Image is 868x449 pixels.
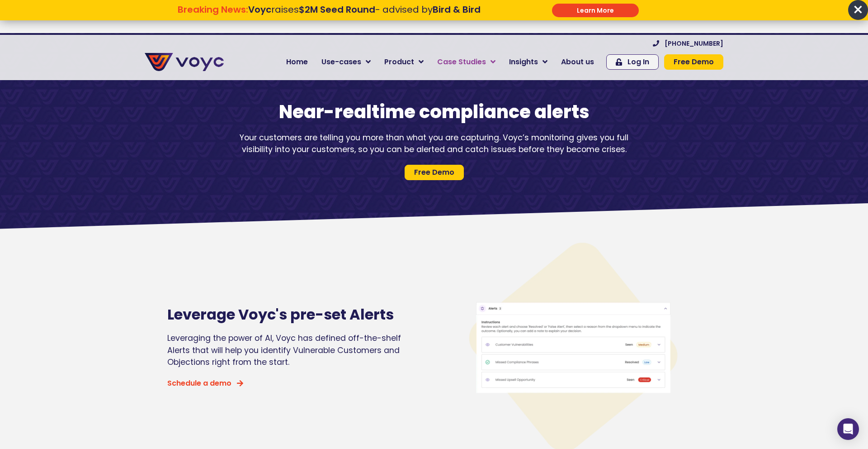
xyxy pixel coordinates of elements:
span: Home [286,57,308,67]
div: Open Intercom Messenger [837,418,859,440]
span: Insights [509,57,538,67]
span: [PHONE_NUMBER] [665,40,723,47]
h2: Leverage Voyc's pre-set Alerts [167,306,407,323]
a: Home [279,53,315,71]
strong: Voyc [248,3,271,16]
strong: $2M Seed Round [299,3,375,16]
a: Free Demo [664,54,723,70]
span: Log In [627,58,649,66]
a: Insights [502,53,554,71]
a: Free Demo [405,165,464,180]
a: Schedule a demo [167,380,243,387]
span: About us [561,57,594,67]
span: raises - advised by [248,3,481,16]
strong: Breaking News: [178,3,248,16]
div: Submit [552,4,639,17]
a: Case Studies [430,53,502,71]
a: Log In [606,54,659,70]
h1: Near-realtime compliance alerts [145,101,723,123]
div: Leveraging the power of AI, Voyc has defined off-the-shelf Alerts that will help you identify Vul... [167,332,407,368]
div: Your customers are telling you more than what you are capturing. Voyc’s monitoring gives you full... [231,132,637,156]
span: Product [384,57,414,67]
img: voyc-full-logo [145,53,224,71]
span: Free Demo [674,58,714,66]
span: Case Studies [437,57,486,67]
span: Free Demo [414,169,454,176]
strong: Bird & Bird [433,3,481,16]
a: Use-cases [315,53,377,71]
div: Breaking News: Voyc raises $2M Seed Round - advised by Bird & Bird [132,4,527,26]
span: Schedule a demo [167,380,231,387]
a: [PHONE_NUMBER] [653,40,723,47]
span: Use-cases [321,57,361,67]
a: About us [554,53,601,71]
a: Product [377,53,430,71]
